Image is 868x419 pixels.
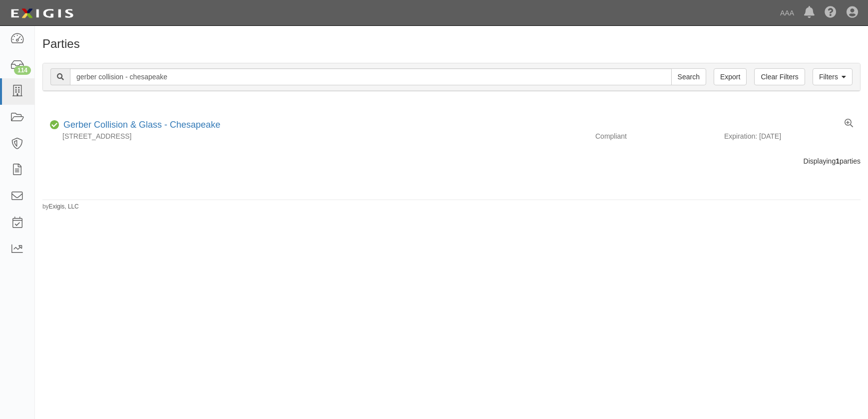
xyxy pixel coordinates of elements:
b: 1 [836,157,840,165]
img: logo-5460c22ac91f19d4615b14bd174203de0afe785f0fc80cf4dbbc73dc1793850b.png [7,4,76,22]
div: Compliant [588,131,724,141]
h1: Parties [42,37,861,50]
i: Compliant [50,122,59,129]
i: Help Center - Complianz [825,7,837,19]
a: Filters [813,68,853,85]
a: Exigis, LLC [49,203,79,210]
input: Search [70,68,672,85]
small: by [42,203,79,211]
div: 114 [14,66,31,75]
input: Search [671,68,706,85]
a: View results summary [845,119,853,129]
div: [STREET_ADDRESS] [42,131,588,141]
a: Clear Filters [754,68,805,85]
a: Gerber Collision & Glass - Chesapeake [63,120,220,130]
div: Gerber Collision & Glass - Chesapeake [59,119,220,132]
a: Export [714,68,747,85]
div: Expiration: [DATE] [724,131,861,141]
div: Displaying parties [35,156,868,166]
a: AAA [775,3,799,23]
